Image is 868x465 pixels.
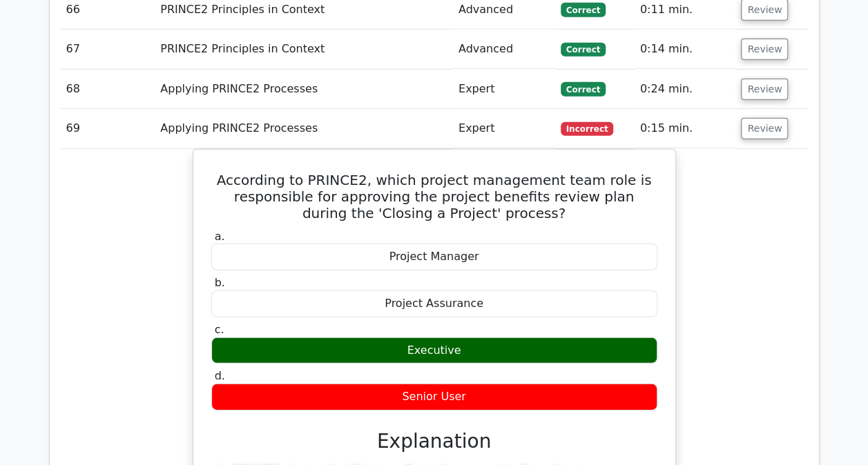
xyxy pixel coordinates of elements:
div: Project Manager [211,244,657,270]
td: Applying PRINCE2 Processes [155,70,453,109]
td: 68 [61,70,155,109]
td: Advanced [453,30,555,69]
div: Executive [211,337,657,364]
td: Expert [453,109,555,148]
span: b. [215,276,225,289]
td: PRINCE2 Principles in Context [155,30,453,69]
td: 69 [61,109,155,148]
h3: Explanation [220,430,649,453]
td: 0:14 min. [635,30,736,69]
button: Review [741,39,788,60]
span: c. [215,323,224,336]
div: Senior User [211,384,657,410]
span: a. [215,230,225,243]
button: Review [741,118,788,139]
div: Project Assurance [211,290,657,317]
td: 0:15 min. [635,109,736,148]
span: Incorrect [561,122,614,136]
button: Review [741,79,788,100]
span: Correct [561,82,606,96]
td: Applying PRINCE2 Processes [155,109,453,148]
span: Correct [561,3,606,17]
span: Correct [561,43,606,57]
td: Expert [453,70,555,109]
span: d. [215,369,225,382]
h5: According to PRINCE2, which project management team role is responsible for approving the project... [210,172,659,221]
td: 67 [61,30,155,69]
td: 0:24 min. [635,70,736,109]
